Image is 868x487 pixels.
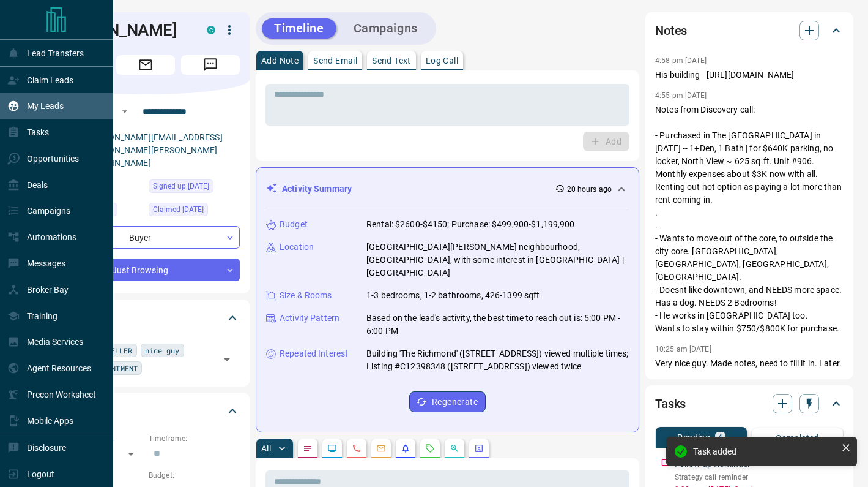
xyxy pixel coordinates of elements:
p: Timeframe: [149,433,240,444]
svg: Emails [376,444,386,453]
p: Size & Rooms [280,289,332,302]
button: Open [117,104,132,119]
div: Activity Summary20 hours ago [266,178,629,200]
svg: Notes [303,444,313,453]
svg: Listing Alerts [401,444,410,453]
div: Just Browsing [51,259,240,281]
p: 20 hours ago [567,184,612,195]
span: Message [181,55,240,75]
p: Very nice guy. Made notes, need to fill it in. Later. Running to appointment. [655,357,844,383]
span: Claimed [DATE] [153,203,204,216]
p: Send Email [313,56,357,65]
div: Tags [51,303,240,333]
button: Timeline [262,18,336,39]
p: Log Call [426,56,458,65]
p: Based on the lead's activity, the best time to reach out is: 5:00 PM - 6:00 PM [366,312,629,338]
p: Rental: $2600-$4150; Purchase: $499,900-$1,199,900 [366,218,575,231]
button: Campaigns [341,18,430,39]
div: Criteria [51,396,240,426]
svg: Agent Actions [474,444,484,453]
p: Pending [677,433,710,442]
p: 10:25 am [DATE] [655,345,711,353]
p: Budget [280,218,308,231]
button: Regenerate [409,391,486,412]
p: Send Text [372,56,411,65]
div: Task added [693,447,836,456]
p: All [261,444,271,453]
p: [GEOGRAPHIC_DATA][PERSON_NAME] neighbourhood, [GEOGRAPHIC_DATA], with some interest in [GEOGRAPHI... [366,241,629,279]
svg: Opportunities [450,444,459,453]
span: Signed up [DATE] [153,180,209,192]
div: Fri Jan 07 2022 [149,203,240,220]
span: SELLER [106,344,133,357]
p: Building 'The Richmond' ([STREET_ADDRESS]) viewed multiple times; Listing #C12398348 ([STREET_ADD... [366,347,629,373]
p: Location [280,241,314,254]
p: 4:58 pm [DATE] [655,56,707,65]
p: Budget: [149,470,240,481]
h2: Tasks [655,394,686,413]
button: Open [218,351,236,368]
div: Fri Jul 12 2019 [149,179,240,197]
span: Email [116,55,175,75]
div: Tasks [655,389,844,418]
p: 4:55 pm [DATE] [655,91,707,100]
p: 4 [718,433,722,442]
svg: Requests [425,444,435,453]
p: Activity Pattern [280,312,339,325]
p: Repeated Interest [280,347,348,360]
svg: Calls [352,444,362,453]
a: [PERSON_NAME][EMAIL_ADDRESS][PERSON_NAME][PERSON_NAME][DOMAIN_NAME] [84,132,223,168]
span: nice guy [145,344,180,357]
p: Notes from Discovery call: - Purchased in The [GEOGRAPHIC_DATA] in [DATE] -- 1+Den, 1 Bath | for ... [655,104,844,335]
div: Buyer [51,226,240,249]
h1: [PERSON_NAME] [51,20,188,40]
p: Completed [776,434,819,442]
h2: Notes [655,21,687,40]
p: His building - [URL][DOMAIN_NAME] [655,69,844,81]
p: 1-3 bedrooms, 1-2 bathrooms, 426-1399 sqft [366,289,540,302]
p: Activity Summary [282,183,352,195]
p: Add Note [261,56,299,65]
div: Notes [655,16,844,45]
div: condos.ca [207,26,215,34]
svg: Lead Browsing Activity [327,444,337,453]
